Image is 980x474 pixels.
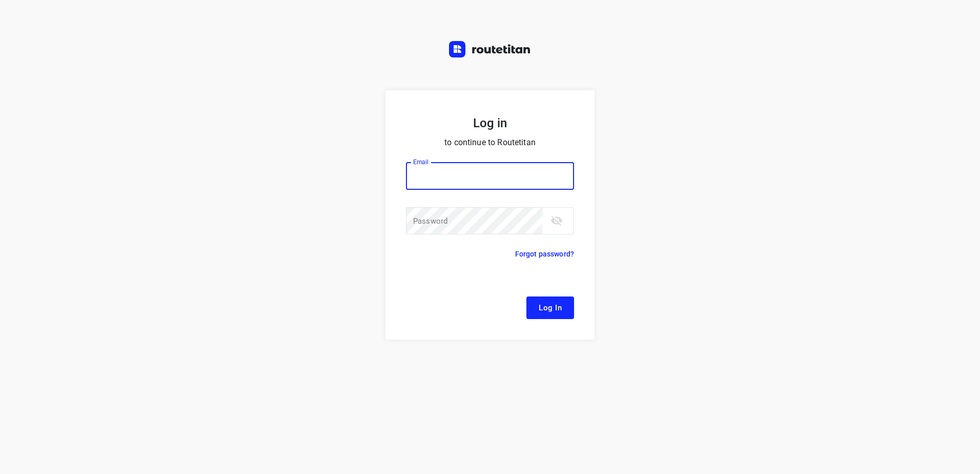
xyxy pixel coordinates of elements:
[515,248,574,260] p: Forgot password?
[406,115,574,131] h5: Log in
[449,41,531,57] img: Routetitan
[406,135,574,150] p: to continue to Routetitan
[526,297,574,319] button: Log In
[546,210,567,231] button: toggle password visibility
[539,301,562,314] span: Log In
